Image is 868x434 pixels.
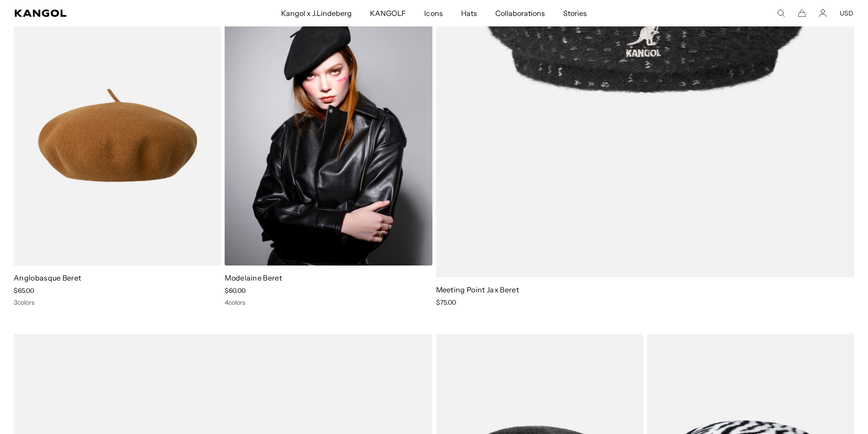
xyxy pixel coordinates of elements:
[436,285,519,294] a: Meeting Point Jax Beret
[14,5,221,266] img: Anglobasque Beret
[14,273,81,282] a: Anglobasque Beret
[819,9,827,17] a: Account
[225,5,432,266] img: Modelaine Beret
[15,10,186,17] a: Kangol
[777,9,785,17] summary: Search here
[436,298,456,306] span: $75.00
[14,298,221,306] div: 3 colors
[798,9,806,17] button: Cart
[14,286,34,295] span: $65.00
[225,298,432,306] div: 4 colors
[840,9,853,17] button: USD
[225,286,246,295] span: $60.00
[225,273,282,282] a: Modelaine Beret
